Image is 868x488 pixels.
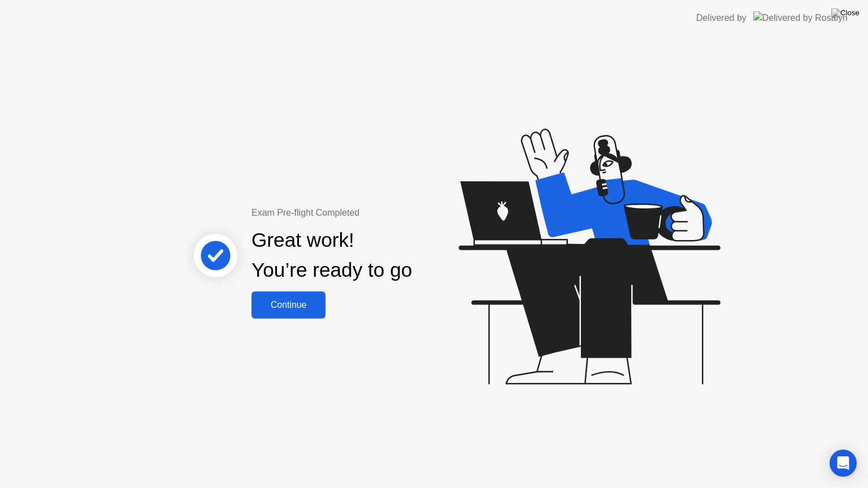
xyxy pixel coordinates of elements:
[255,300,322,310] div: Continue
[251,206,485,220] div: Exam Pre-flight Completed
[830,450,857,477] div: Open Intercom Messenger
[753,11,848,24] img: Delivered by Rosalyn
[696,11,747,25] div: Delivered by
[251,225,412,285] div: Great work! You’re ready to go
[251,291,325,319] button: Continue
[831,8,860,18] img: Close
